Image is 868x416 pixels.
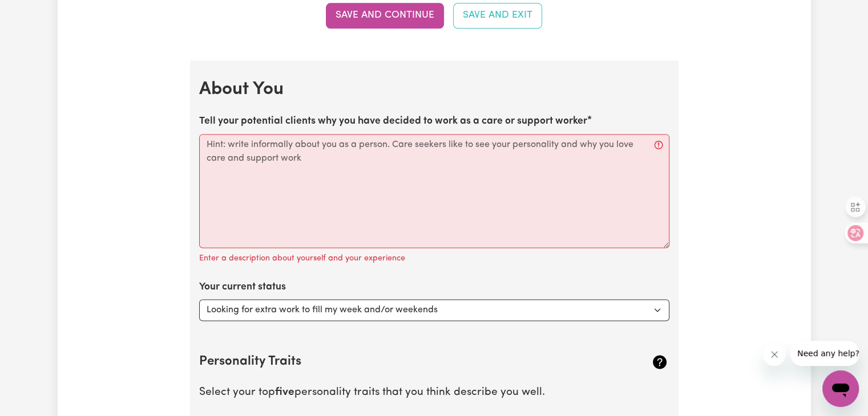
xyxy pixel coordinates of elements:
button: Save and Continue [326,3,444,28]
label: Tell your potential clients why you have decided to work as a care or support worker [199,114,587,129]
label: Your current status [199,280,286,295]
h2: About You [199,79,669,100]
iframe: Close message [763,343,786,366]
iframe: Message from company [790,341,859,366]
button: Save and Exit [453,3,542,28]
iframe: Button to launch messaging window [822,370,859,407]
p: Enter a description about yourself and your experience [199,252,405,265]
span: Need any help? [7,8,69,17]
p: Select your top personality traits that you think describe you well. [199,385,669,401]
h2: Personality Traits [199,354,591,370]
b: five [275,387,294,398]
